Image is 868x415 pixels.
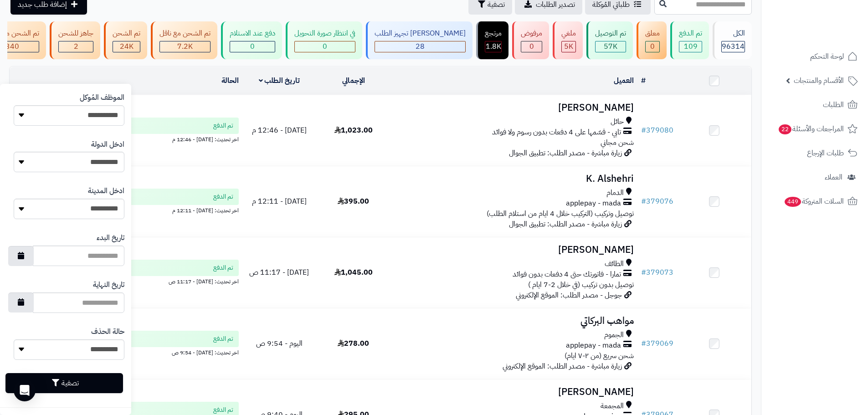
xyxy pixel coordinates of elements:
[566,340,621,351] span: applepay - mada
[120,41,134,52] span: 24K
[230,28,275,39] div: دفع عند الاستلام
[375,41,465,52] div: 28
[595,28,626,39] div: تم التوصيل
[562,41,575,52] div: 4996
[561,28,576,39] div: ملغي
[711,21,754,59] a: الكل96314
[256,338,303,349] span: اليوم - 9:54 ص
[641,267,673,278] a: #379073
[5,373,123,393] button: تصفية
[5,41,19,52] span: 340
[529,41,534,52] span: 0
[721,28,745,39] div: الكل
[252,125,307,136] span: [DATE] - 12:46 م
[249,267,309,278] span: [DATE] - 11:17 ص
[250,41,255,52] span: 0
[509,219,622,230] span: زيارة مباشرة - مصدر الطلب: تطبيق الجوال
[679,41,702,52] div: 109
[778,123,844,135] span: المراجعات والأسئلة
[823,98,844,111] span: الطلبات
[779,124,791,134] span: 22
[375,28,466,39] div: [PERSON_NAME] تجهيز الطلب
[334,125,373,136] span: 1,023.00
[59,41,93,52] div: 2
[213,405,233,415] span: تم الدفع
[767,190,863,212] a: السلات المتروكة449
[565,350,634,361] span: شحن سريع (من ٢-٧ ايام)
[641,196,673,207] a: #379076
[650,41,655,52] span: 0
[641,196,646,207] span: #
[323,41,327,52] span: 0
[230,41,275,52] div: 0
[213,263,233,272] span: تم الدفع
[219,21,284,59] a: دفع عند الاستلام 0
[513,269,621,280] span: تمارا - فاتورتك حتى 4 دفعات بدون فوائد
[641,267,646,278] span: #
[767,46,863,67] a: لوحة التحكم
[113,28,140,39] div: تم الشحن
[93,280,124,290] label: تاريخ النهاية
[611,117,624,127] span: حائل
[394,245,634,255] h3: [PERSON_NAME]
[645,28,660,39] div: معلق
[564,41,573,52] span: 5K
[596,41,626,52] div: 56970
[364,21,474,59] a: [PERSON_NAME] تجهيز الطلب 28
[641,338,673,349] a: #379069
[767,166,863,188] a: العملاء
[722,41,745,52] span: 96314
[416,41,425,52] span: 28
[149,21,219,59] a: تم الشحن مع ناقل 7.2K
[641,125,673,136] a: #379080
[394,316,634,326] h3: مواهب البركاتي
[794,74,844,87] span: الأقسام والمنتجات
[614,75,634,86] a: العميل
[295,41,355,52] div: 0
[668,21,711,59] a: تم الدفع 109
[394,174,634,184] h3: K. Alshehri
[338,196,369,207] span: 395.00
[74,41,78,52] span: 2
[521,28,542,39] div: مرفوض
[503,361,622,372] span: زيارة مباشرة - مصدر الطلب: الموقع الإلكتروني
[641,75,646,86] a: #
[585,21,635,59] a: تم التوصيل 57K
[807,147,844,159] span: طلبات الإرجاع
[551,21,585,59] a: ملغي 5K
[679,28,702,39] div: تم الدفع
[521,41,542,52] div: 0
[485,28,502,39] div: مرتجع
[394,102,634,113] h3: [PERSON_NAME]
[601,401,624,411] span: المجمعة
[102,21,149,59] a: تم الشحن 24K
[342,75,365,86] a: الإجمالي
[159,28,211,39] div: تم الشحن مع ناقل
[213,121,233,130] span: تم الدفع
[338,338,369,349] span: 278.00
[487,208,634,219] span: توصيل وتركيب (التركيب خلال 4 ايام من استلام الطلب)
[474,21,510,59] a: مرتجع 1.8K
[213,334,233,343] span: تم الدفع
[486,41,501,52] span: 1.8K
[160,41,210,52] div: 7222
[566,198,621,209] span: applepay - mada
[604,41,617,52] span: 57K
[767,118,863,140] a: المراجعات والأسئلة22
[810,50,844,63] span: لوحة التحكم
[528,279,634,290] span: توصيل بدون تركيب (في خلال 2-7 ايام )
[113,41,140,52] div: 24018
[58,28,93,39] div: جاهز للشحن
[784,195,844,208] span: السلات المتروكة
[510,21,551,59] a: مرفوض 0
[284,21,364,59] a: في انتظار صورة التحويل 0
[785,197,801,207] span: 449
[177,41,193,52] span: 7.2K
[80,92,124,103] label: الموظف المُوكل
[604,330,624,340] span: الجموم
[825,171,842,184] span: العملاء
[605,259,624,269] span: الطائف
[252,196,307,207] span: [DATE] - 12:11 م
[635,21,668,59] a: معلق 0
[646,41,659,52] div: 0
